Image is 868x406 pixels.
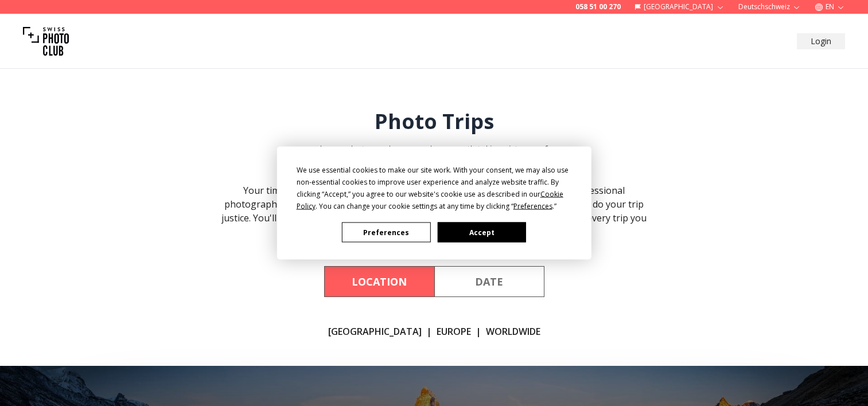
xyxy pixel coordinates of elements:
[297,164,572,212] div: We use essential cookies to make our site work. With your consent, we may also use non-essential ...
[437,222,526,243] button: Accept
[297,189,563,211] span: Cookie Policy
[513,201,552,211] span: Preferences
[277,147,591,260] div: Cookie Consent Prompt
[342,222,430,243] button: Preferences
